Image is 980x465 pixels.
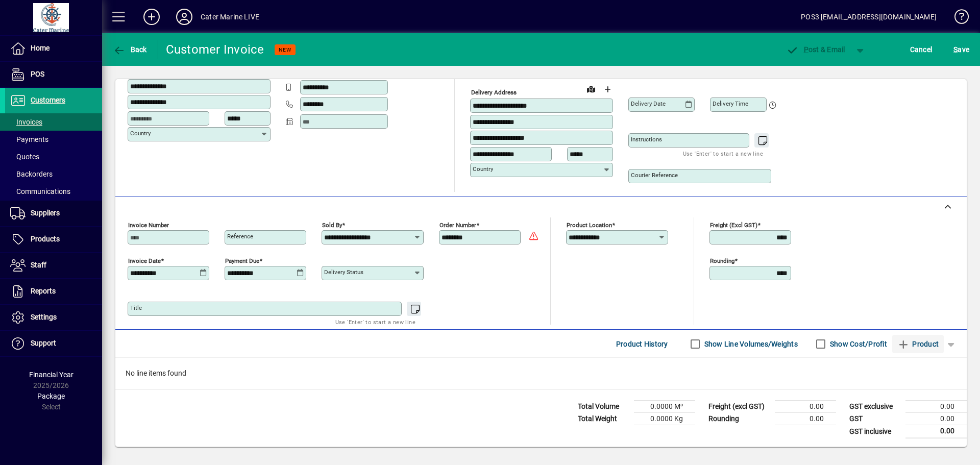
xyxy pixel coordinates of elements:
[631,172,678,179] mat-label: Courier Reference
[128,257,161,264] mat-label: Invoice date
[335,316,415,328] mat-hint: Use 'Enter' to start a new line
[905,401,967,413] td: 0.00
[905,425,967,438] td: 0.00
[227,233,253,240] mat-label: Reference
[5,183,102,200] a: Communications
[37,392,65,400] span: Package
[897,336,939,352] span: Product
[612,335,672,353] button: Product History
[166,41,264,58] div: Customer Invoice
[5,279,102,304] a: Reports
[844,413,905,425] td: GST
[703,401,775,413] td: Freight (excl GST)
[892,335,944,353] button: Product
[953,41,969,58] span: ave
[5,201,102,226] a: Suppliers
[10,153,39,161] span: Quotes
[324,268,363,276] mat-label: Delivery status
[828,339,887,349] label: Show Cost/Profit
[110,40,150,59] button: Back
[951,40,972,59] button: Save
[804,45,808,54] span: P
[10,187,70,195] span: Communications
[702,339,798,349] label: Show Line Volumes/Weights
[573,401,634,413] td: Total Volume
[322,222,342,229] mat-label: Sold by
[168,8,201,26] button: Profile
[634,413,695,425] td: 0.0000 Kg
[910,41,933,58] span: Cancel
[225,257,259,264] mat-label: Payment due
[31,44,50,52] span: Home
[786,45,845,54] span: ost & Email
[567,222,612,229] mat-label: Product location
[953,45,958,54] span: S
[5,253,102,278] a: Staff
[10,135,48,143] span: Payments
[781,40,850,59] button: Post & Email
[5,331,102,356] a: Support
[573,413,634,425] td: Total Weight
[5,305,102,330] a: Settings
[631,100,666,107] mat-label: Delivery date
[703,413,775,425] td: Rounding
[844,401,905,413] td: GST exclusive
[31,313,57,321] span: Settings
[29,371,73,379] span: Financial Year
[683,148,763,159] mat-hint: Use 'Enter' to start a new line
[31,70,44,78] span: POS
[908,40,935,59] button: Cancel
[616,336,668,352] span: Product History
[710,257,734,264] mat-label: Rounding
[634,401,695,413] td: 0.0000 M³
[583,81,599,97] a: View on map
[31,209,60,217] span: Suppliers
[135,8,168,26] button: Add
[279,46,291,53] span: NEW
[5,113,102,131] a: Invoices
[31,287,56,295] span: Reports
[130,130,151,137] mat-label: Country
[5,227,102,252] a: Products
[113,45,147,54] span: Back
[775,401,836,413] td: 0.00
[801,9,937,25] div: POS3 [EMAIL_ADDRESS][DOMAIN_NAME]
[439,222,476,229] mat-label: Order number
[5,36,102,61] a: Home
[130,304,142,311] mat-label: Title
[31,235,60,243] span: Products
[713,100,748,107] mat-label: Delivery time
[102,40,158,59] app-page-header-button: Back
[115,358,967,389] div: No line items found
[10,170,53,178] span: Backorders
[31,261,46,269] span: Staff
[5,148,102,165] a: Quotes
[710,222,757,229] mat-label: Freight (excl GST)
[201,9,259,25] div: Cater Marine LIVE
[844,425,905,438] td: GST inclusive
[31,339,56,347] span: Support
[5,131,102,148] a: Payments
[128,222,169,229] mat-label: Invoice number
[905,413,967,425] td: 0.00
[775,413,836,425] td: 0.00
[947,2,967,35] a: Knowledge Base
[31,96,65,104] span: Customers
[5,165,102,183] a: Backorders
[631,136,662,143] mat-label: Instructions
[10,118,42,126] span: Invoices
[5,62,102,87] a: POS
[473,165,493,173] mat-label: Country
[599,81,616,97] button: Choose address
